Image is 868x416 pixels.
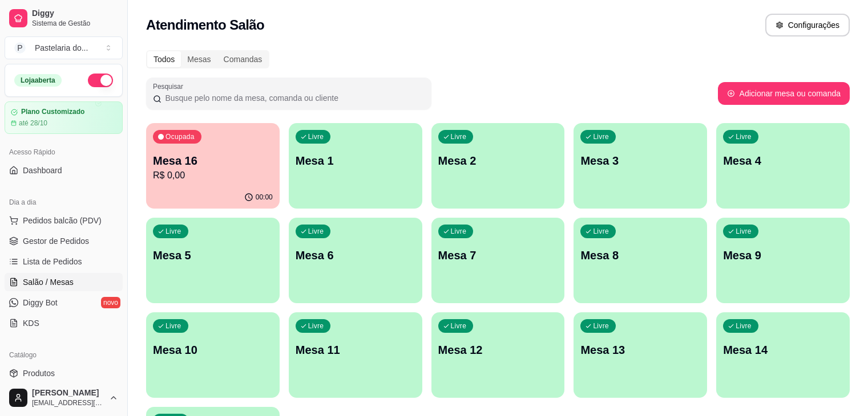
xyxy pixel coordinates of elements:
[165,132,195,141] p: Ocupada
[146,218,280,303] button: LivreMesa 5
[574,218,707,303] button: LivreMesa 8
[289,312,422,398] button: LivreMesa 11
[88,74,113,87] button: Alterar Status
[451,132,467,141] p: Livre
[593,321,609,331] p: Livre
[153,81,187,91] label: Pesquisar
[153,247,273,263] p: Mesa 5
[5,101,123,134] a: Plano Customizadoaté 28/10
[296,153,415,169] p: Mesa 1
[32,388,104,398] span: [PERSON_NAME]
[736,321,752,331] p: Livre
[35,42,88,54] div: Pastelaria do ...
[574,312,707,398] button: LivreMesa 13
[14,74,62,87] div: Loja aberta
[431,123,565,209] button: LivreMesa 2
[5,143,123,161] div: Acesso Rápido
[736,227,752,236] p: Livre
[716,218,850,303] button: LivreMesa 9
[5,314,123,332] a: KDS
[181,51,217,67] div: Mesas
[32,9,118,19] span: Diggy
[14,42,26,54] span: P
[5,193,123,211] div: Dia a dia
[289,123,422,209] button: LivreMesa 1
[5,5,123,32] a: DiggySistema de Gestão
[165,227,181,236] p: Livre
[716,312,850,398] button: LivreMesa 14
[5,211,123,230] button: Pedidos balcão (PDV)
[162,92,425,104] input: Pesquisar
[289,218,422,303] button: LivreMesa 6
[32,19,118,28] span: Sistema de Gestão
[574,123,707,209] button: LivreMesa 3
[431,312,565,398] button: LivreMesa 12
[23,368,55,379] span: Produtos
[153,153,273,169] p: Mesa 16
[217,51,269,67] div: Comandas
[580,247,700,263] p: Mesa 8
[23,276,74,288] span: Salão / Mesas
[5,384,123,411] button: [PERSON_NAME][EMAIL_ADDRESS][DOMAIN_NAME]
[308,321,324,331] p: Livre
[765,14,850,36] button: Configurações
[5,161,123,180] a: Dashboard
[146,312,280,398] button: LivreMesa 10
[5,364,123,382] a: Produtos
[438,153,558,169] p: Mesa 2
[593,132,609,141] p: Livre
[593,227,609,236] p: Livre
[451,321,467,331] p: Livre
[308,132,324,141] p: Livre
[5,232,123,250] a: Gestor de Pedidos
[5,293,123,312] a: Diggy Botnovo
[146,123,280,209] button: OcupadaMesa 16R$ 0,0000:00
[32,398,104,407] span: [EMAIL_ADDRESS][DOMAIN_NAME]
[23,235,89,247] span: Gestor de Pedidos
[146,16,264,34] h2: Atendimento Salão
[580,342,700,358] p: Mesa 13
[5,252,123,271] a: Lista de Pedidos
[438,342,558,358] p: Mesa 12
[296,342,415,358] p: Mesa 11
[438,247,558,263] p: Mesa 7
[23,215,102,226] span: Pedidos balcão (PDV)
[451,227,467,236] p: Livre
[153,169,273,182] p: R$ 0,00
[723,342,843,358] p: Mesa 14
[19,119,47,128] article: até 28/10
[431,218,565,303] button: LivreMesa 7
[23,317,39,329] span: KDS
[5,273,123,291] a: Salão / Mesas
[718,82,850,105] button: Adicionar mesa ou comanda
[5,346,123,364] div: Catálogo
[153,342,273,358] p: Mesa 10
[165,321,181,331] p: Livre
[296,247,415,263] p: Mesa 6
[256,193,273,202] p: 00:00
[5,36,123,59] button: Select a team
[23,165,62,176] span: Dashboard
[147,51,181,67] div: Todos
[723,247,843,263] p: Mesa 9
[580,153,700,169] p: Mesa 3
[308,227,324,236] p: Livre
[23,297,58,308] span: Diggy Bot
[21,108,84,116] article: Plano Customizado
[23,256,82,267] span: Lista de Pedidos
[736,132,752,141] p: Livre
[716,123,850,209] button: LivreMesa 4
[723,153,843,169] p: Mesa 4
